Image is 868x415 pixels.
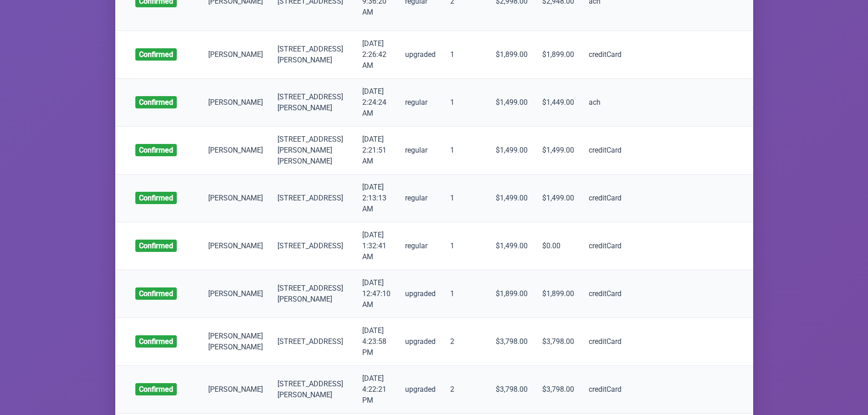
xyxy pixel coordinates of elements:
[488,79,535,127] td: $1,499.00
[488,318,535,366] td: $3,798.00
[745,31,815,79] td: עקשטיין (BK-05106)
[355,366,398,414] td: [DATE] 4:22:21 PM
[488,31,535,79] td: $1,899.00
[398,79,443,127] td: regular
[135,335,177,348] span: confirmed
[398,127,443,174] td: regular
[135,192,177,204] span: confirmed
[443,318,488,366] td: 2
[355,31,398,79] td: [DATE] 2:26:42 AM
[355,174,398,222] td: [DATE] 2:13:13 AM
[443,366,488,414] td: 2
[488,174,535,222] td: $1,499.00
[270,31,355,79] td: [STREET_ADDRESS] [PERSON_NAME]
[581,174,629,222] td: creditCard
[581,270,629,318] td: creditCard
[398,31,443,79] td: upgraded
[201,366,270,414] td: [PERSON_NAME]
[201,270,270,318] td: [PERSON_NAME]
[535,318,581,366] td: $3,798.00
[270,318,355,366] td: [STREET_ADDRESS]
[535,270,581,318] td: $1,899.00
[443,222,488,270] td: 1
[443,31,488,79] td: 1
[270,174,355,222] td: [STREET_ADDRESS]
[488,366,535,414] td: $3,798.00
[535,366,581,414] td: $3,798.00
[581,31,629,79] td: creditCard
[201,174,270,222] td: [PERSON_NAME]
[201,127,270,174] td: [PERSON_NAME]
[135,48,177,61] span: confirmed
[270,79,355,127] td: [STREET_ADDRESS] [PERSON_NAME]
[355,270,398,318] td: [DATE] 12:47:10 AM
[443,79,488,127] td: 1
[355,222,398,270] td: [DATE] 1:32:41 AM
[270,127,355,174] td: [STREET_ADDRESS][PERSON_NAME] [PERSON_NAME]
[135,383,177,395] span: confirmed
[535,79,581,127] td: $1,449.00
[398,366,443,414] td: upgraded
[581,222,629,270] td: creditCard
[398,174,443,222] td: regular
[135,96,177,108] span: confirmed
[488,270,535,318] td: $1,899.00
[535,31,581,79] td: $1,899.00
[270,222,355,270] td: [STREET_ADDRESS]
[355,318,398,366] td: [DATE] 4:23:58 PM
[535,222,581,270] td: $0.00
[443,270,488,318] td: 1
[201,318,270,366] td: [PERSON_NAME] [PERSON_NAME]
[581,366,629,414] td: creditCard
[535,174,581,222] td: $1,499.00
[488,127,535,174] td: $1,499.00
[135,287,177,300] span: confirmed
[398,318,443,366] td: upgraded
[581,318,629,366] td: creditCard
[581,127,629,174] td: creditCard
[535,127,581,174] td: $1,499.00
[488,222,535,270] td: $1,499.00
[745,79,815,127] td: שווארטץ (BK-05511)
[398,222,443,270] td: regular
[135,240,177,252] span: confirmed
[201,222,270,270] td: [PERSON_NAME]
[201,79,270,127] td: [PERSON_NAME]
[355,79,398,127] td: [DATE] 2:24:24 AM
[135,144,177,156] span: confirmed
[398,270,443,318] td: upgraded
[443,174,488,222] td: 1
[270,270,355,318] td: [STREET_ADDRESS][PERSON_NAME]
[201,31,270,79] td: [PERSON_NAME]
[443,127,488,174] td: 1
[355,127,398,174] td: [DATE] 2:21:51 AM
[270,366,355,414] td: [STREET_ADDRESS][PERSON_NAME]
[581,79,629,127] td: ach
